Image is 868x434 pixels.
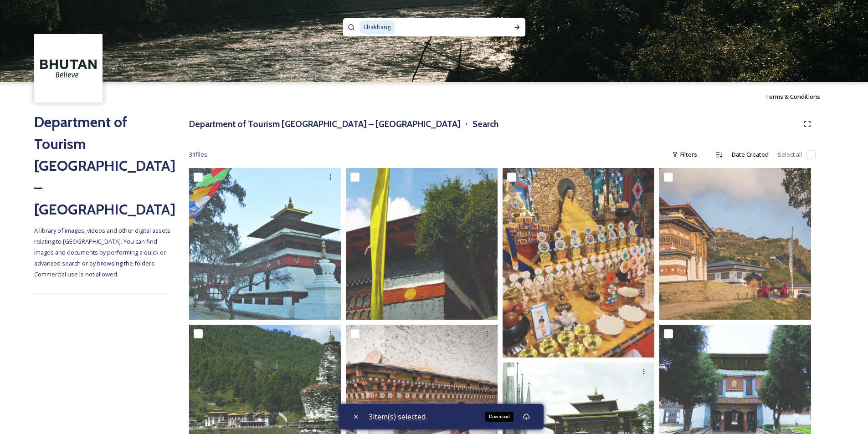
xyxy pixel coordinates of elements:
[778,150,802,159] span: Select all
[36,36,102,102] img: BT_Logo_BB_Lockup_CMYK_High%2520Res.jpg
[668,146,702,163] div: Filters
[34,226,172,278] span: A library of images, videos and other digital assets relating to [GEOGRAPHIC_DATA]. You can find ...
[369,411,427,422] span: 3 item(s) selected.
[485,412,514,422] div: Download
[34,111,171,220] h2: Department of Tourism [GEOGRAPHIC_DATA] – [GEOGRAPHIC_DATA]
[189,168,341,320] img: kyichu1.jpg
[360,20,395,34] span: Lhakhang
[503,168,654,357] img: _SCH7615.jpg
[473,117,498,131] h3: Search
[659,168,811,320] img: Dokachu lhakhang in Chukha.jpg
[765,92,820,101] span: Terms & Conditions
[189,150,207,159] span: 31 file s
[727,146,773,163] div: Date Created
[765,91,834,102] a: Terms & Conditions
[346,168,498,320] img: lhakhang nagpo.jpg
[189,117,461,131] h3: Department of Tourism [GEOGRAPHIC_DATA] – [GEOGRAPHIC_DATA]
